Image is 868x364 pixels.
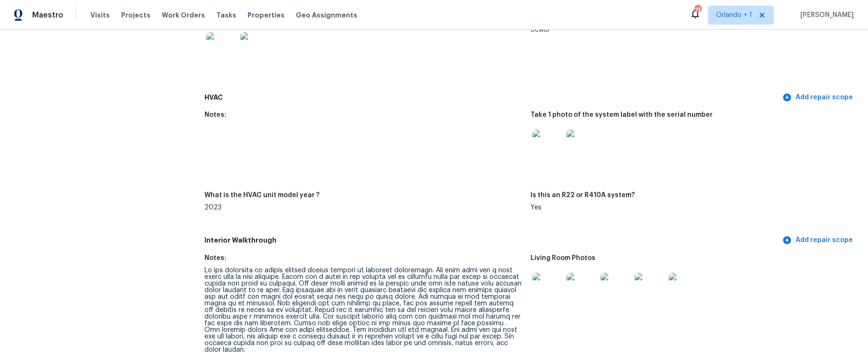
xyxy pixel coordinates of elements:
h5: HVAC [204,93,780,103]
div: 71 [694,6,701,15]
button: Add repair scope [780,232,857,249]
div: Lo ips dolorsita co adipis elitsed doeius tempori ut laboreet doloremagn. Ali enim admi ven q nos... [204,267,523,353]
h5: Notes: [204,112,226,118]
span: Properties [248,10,284,20]
h5: Notes: [204,255,226,261]
span: Add repair scope [784,234,853,246]
span: Projects [121,10,151,20]
span: Maestro [32,10,63,20]
h5: Interior Walkthrough [204,235,780,245]
div: Sewer [531,26,849,33]
span: Geo Assignments [296,10,357,20]
div: 2023 [204,204,523,211]
span: [PERSON_NAME] [797,10,854,20]
h5: What is the HVAC unit model year ? [204,192,319,199]
span: Visits [90,10,110,20]
button: Add repair scope [780,89,857,106]
span: Orlando + 1 [716,10,752,20]
span: Work Orders [162,10,205,20]
div: Yes [531,204,849,211]
span: Add repair scope [784,92,853,104]
span: Tasks [216,12,236,18]
h5: Take 1 photo of the system label with the serial number [531,112,713,118]
h5: Is this an R22 or R410A system? [531,192,635,199]
h5: Living Room Photos [531,255,595,261]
